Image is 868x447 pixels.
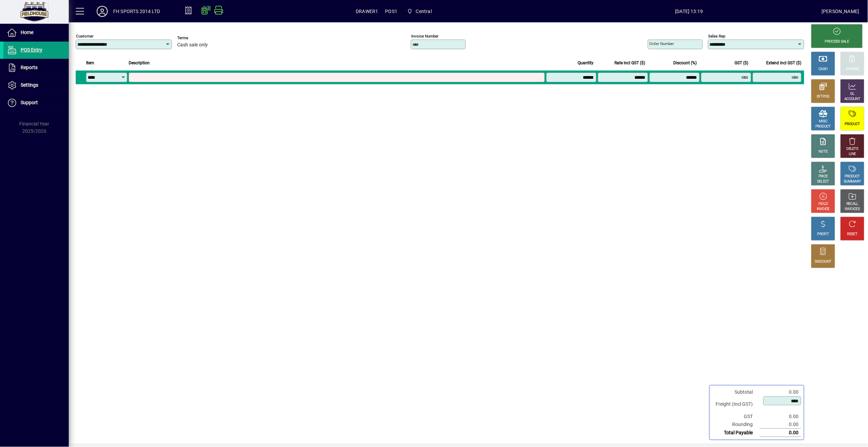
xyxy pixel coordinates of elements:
span: GST ($) [735,59,749,67]
div: [PERSON_NAME] [822,6,859,17]
div: SELECT [817,179,829,184]
td: 0.00 [760,413,801,421]
a: Support [3,94,69,111]
div: EFTPOS [817,94,830,99]
span: Settings [21,82,38,88]
div: PRODUCT [845,174,860,179]
td: 0.00 [760,388,801,396]
span: POS1 [385,6,398,17]
div: MISC [819,119,827,124]
span: [DATE] 13:19 [557,6,822,17]
mat-label: Sales rep [708,34,726,39]
div: NOTE [819,149,828,154]
span: Discount (%) [674,59,697,67]
div: FH SPORTS 2014 LTD [113,6,160,17]
span: Support [21,100,38,105]
td: GST [712,413,760,421]
span: Item [86,59,94,67]
div: HOLD [819,201,828,207]
div: CHARGE [846,67,859,72]
div: PRODUCT [845,122,860,127]
span: POS Entry [21,47,42,53]
a: Home [3,24,69,41]
span: Reports [21,65,37,70]
span: DRAWER1 [356,6,378,17]
td: 0.00 [760,421,801,429]
button: Profile [91,5,113,18]
div: SUMMARY [844,179,861,184]
div: PROCESS SALE [825,39,849,44]
div: INVOICE [817,207,829,212]
a: Settings [3,77,69,94]
td: Total Payable [712,429,760,437]
span: Extend incl GST ($) [767,59,802,67]
span: Home [21,30,33,35]
div: LINE [849,152,856,157]
span: Terms [177,36,218,40]
div: ACCOUNT [845,97,860,102]
div: DISCOUNT [815,259,832,264]
div: DELETE [847,146,858,152]
td: Subtotal [712,388,760,396]
span: Quantity [578,59,594,67]
div: PROFIT [817,232,829,237]
div: PRICE [819,174,828,179]
td: Freight (Incl GST) [712,396,760,413]
div: RECALL [847,201,859,207]
a: Reports [3,59,69,76]
mat-label: Order number [650,41,674,46]
div: RESET [847,232,858,237]
div: PRODUCT [815,124,831,129]
span: Central [404,5,435,18]
div: GL [850,91,855,97]
span: Description [129,59,150,67]
div: INVOICES [845,207,860,212]
td: 0.00 [760,429,801,437]
span: Central [416,6,432,17]
span: Rate incl GST ($) [615,59,645,67]
span: Cash sale only [177,42,208,48]
div: CASH [819,67,828,72]
mat-label: Invoice number [411,34,439,39]
mat-label: Customer [76,34,94,39]
td: Rounding [712,421,760,429]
